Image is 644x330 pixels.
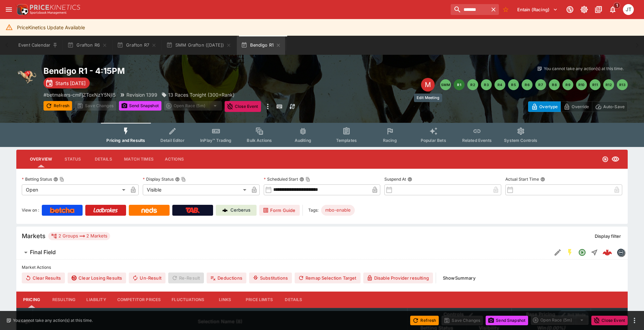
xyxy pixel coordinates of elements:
[143,176,174,182] p: Display Status
[162,36,236,55] button: SMM Grafton ([DATE])
[572,103,589,110] p: Override
[321,205,355,216] div: Betting Target: cerberus
[407,177,412,182] button: Suspend At
[630,316,639,325] button: more
[623,4,634,15] div: Josh Tanner
[504,138,537,143] span: System Controls
[607,3,619,16] button: Notifications
[560,101,592,112] button: Override
[611,155,620,163] svg: Visible
[119,101,161,111] button: Send Snapshot
[564,246,576,259] button: SGM Enabled
[113,36,161,55] button: Grafton R7
[591,231,625,242] button: Display filter
[14,36,62,55] button: Event Calendar
[462,138,492,143] span: Related Events
[16,246,552,259] button: Final Field
[57,151,88,167] button: Status
[306,177,310,182] button: Copy To Clipboard
[578,248,586,257] svg: Open
[562,79,573,90] button: R9
[321,207,355,214] span: mbo-enable
[22,262,622,273] label: Market Actions
[278,292,309,308] button: Details
[207,273,246,283] button: Deductions
[216,205,257,216] a: Cerberus
[576,246,588,259] button: Open
[249,273,292,283] button: Substitutions
[237,36,285,55] button: Bendigo R1
[210,292,240,308] button: Links
[63,36,111,55] button: Grafton R6
[47,292,81,308] button: Resulting
[159,151,190,167] button: Actions
[508,79,519,90] button: R5
[22,205,39,216] label: View on :
[106,138,145,143] span: Pricing and Results
[451,4,488,15] input: search
[143,184,249,195] div: Visible
[539,103,558,110] p: Overtype
[259,205,300,216] a: Form Guide
[603,248,612,257] img: logo-cerberus--red.svg
[129,273,165,283] button: Un-Result
[50,208,74,213] img: Betcha
[540,177,545,182] button: Actual Start Time
[22,273,65,283] button: Clear Results
[440,79,451,90] button: SMM
[16,292,47,308] button: Pricing
[166,292,210,308] button: Fluctuations
[621,2,636,17] button: Josh Tanner
[168,273,204,283] span: Re-Result
[467,79,478,90] button: R2
[222,208,228,213] img: Cerberus
[421,78,435,92] div: Edit Meeting
[576,79,587,90] button: R10
[299,177,304,182] button: Scheduled StartCopy To Clipboard
[225,101,261,112] button: Close Event
[230,207,250,214] p: Cerberus
[17,21,85,34] div: PriceKinetics Update Available
[175,177,180,182] button: Display StatusCopy To Clipboard
[523,310,558,319] div: Base Pricing
[336,138,357,143] span: Templates
[68,273,126,283] button: Clear Losing Results
[617,79,628,90] button: R13
[186,208,200,213] img: TabNZ
[617,249,625,256] img: betmakers
[264,101,272,112] button: more
[410,316,439,325] button: Refresh
[59,177,64,182] button: Copy To Clipboard
[200,138,231,143] span: InPlay™ Trading
[505,176,539,182] p: Actual Start Time
[30,249,56,256] h6: Final Field
[43,66,336,76] h2: Copy To Clipboard
[602,156,609,163] svg: Open
[126,91,157,98] p: Revision 1399
[613,2,621,9] span: 1
[295,273,361,283] button: Remap Selection Target
[13,317,93,324] p: You cannot take any action(s) at this time.
[160,138,185,143] span: Detail Editor
[247,138,272,143] span: Bulk Actions
[591,316,628,325] button: Close Event
[601,246,614,259] a: dc06e30c-ed05-482e-9f26-94d101a4b568
[81,292,111,308] button: Liability
[43,101,72,111] button: Refresh
[101,123,543,147] div: Event type filters
[112,292,167,308] button: Competitor Prices
[552,246,564,259] button: Edit Detail
[481,79,492,90] button: R3
[22,176,52,182] p: Betting Status
[161,91,234,98] div: 13 Races Tonight (300+Rank)
[264,176,298,182] p: Scheduled Start
[486,316,528,325] button: Send Snapshot
[15,3,29,16] img: PriceKinetics Logo
[141,208,157,213] img: Neds
[592,101,628,112] button: Auto-Save
[603,248,612,257] div: dc06e30c-ed05-482e-9f26-94d101a4b568
[544,66,624,72] p: You cannot take any action(s) at this time.
[24,151,57,167] button: Overview
[617,248,625,257] div: betmakers
[467,310,475,319] button: Bulk edit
